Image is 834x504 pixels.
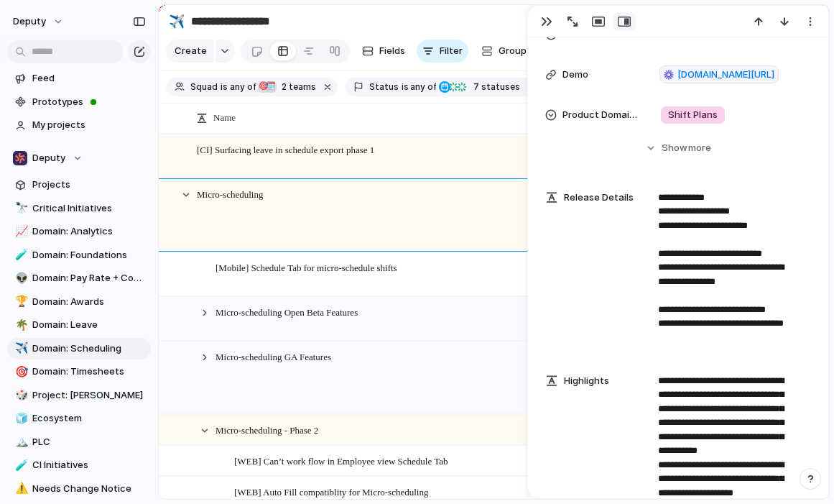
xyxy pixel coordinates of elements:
[15,293,25,310] div: 🏆
[169,12,185,31] div: ✈️
[437,79,523,95] button: 7 statuses
[356,40,411,63] button: Fields
[216,421,318,438] span: Micro-scheduling - Phase 2
[469,81,481,92] span: 7
[13,435,27,449] button: 🏔️
[32,201,146,216] span: Critical Initiatives
[32,458,146,472] span: CI Initiatives
[562,108,637,122] span: Product Domain Area
[564,374,609,388] span: Highlights
[13,201,27,216] button: 🔭
[15,364,25,380] div: 🎯
[15,480,25,497] div: ⚠️
[7,147,151,169] button: Deputy
[277,81,316,93] span: teams
[13,482,27,496] button: ⚠️
[190,81,218,93] span: Squad
[7,114,151,136] a: My projects
[32,365,146,379] span: Domain: Timesheets
[15,340,25,357] div: ✈️
[7,314,151,336] a: 🌴Domain: Leave
[7,431,151,453] a: 🏔️PLC
[474,40,534,63] button: Group
[15,434,25,450] div: 🏔️
[32,318,146,332] span: Domain: Leave
[417,40,468,63] button: Filter
[166,40,214,63] button: Create
[440,44,463,58] span: Filter
[7,338,151,359] a: ✈️Domain: Scheduling
[13,342,27,356] button: ✈️
[32,388,146,403] span: Project: [PERSON_NAME]
[13,224,27,239] button: 📈
[562,68,588,82] span: Demo
[15,387,25,403] div: 🎲
[662,141,687,155] span: Show
[469,81,520,93] span: statuses
[13,388,27,403] button: 🎲
[677,68,774,82] span: [DOMAIN_NAME][URL]
[659,65,779,84] a: [DOMAIN_NAME][URL]
[228,81,256,93] span: any of
[216,259,397,275] span: [Mobile] Schedule Tab for micro-schedule shifts
[7,408,151,429] a: 🧊Ecosystem
[197,185,263,202] span: Micro-scheduling
[7,244,151,266] a: 🧪Domain: Foundations
[197,141,374,157] span: [CI] Surfacing leave in schedule export phase 1
[15,411,25,427] div: 🧊
[175,44,207,58] span: Create
[13,248,27,262] button: 🧪
[32,178,146,192] span: Projects
[13,365,27,379] button: 🎯
[7,454,151,476] a: 🧪CI Initiatives
[15,317,25,334] div: 🌴
[32,224,146,239] span: Domain: Analytics
[258,81,269,93] div: 🎯
[7,385,151,406] div: 🎲Project: [PERSON_NAME]
[15,457,25,474] div: 🧪
[7,291,151,313] a: 🏆Domain: Awards
[7,91,151,113] a: Prototypes
[32,71,146,86] span: Feed
[7,198,151,219] a: 🔭Critical Initiatives
[32,151,65,165] span: Deputy
[265,81,277,93] div: 🗓️
[668,108,718,122] span: Shift Plans
[688,141,711,155] span: more
[32,411,146,426] span: Ecosystem
[399,79,440,95] button: isany of
[32,342,146,356] span: Domain: Scheduling
[221,81,228,93] span: is
[6,10,71,33] button: deputy
[564,191,634,205] span: Release Details
[7,221,151,242] a: 📈Domain: Analytics
[277,81,289,92] span: 2
[13,14,46,29] span: deputy
[13,318,27,332] button: 🌴
[7,267,151,289] a: 👽Domain: Pay Rate + Compliance
[15,270,25,287] div: 👽
[32,482,146,496] span: Needs Change Notice
[13,411,27,426] button: 🧊
[409,81,437,93] span: any of
[545,135,811,161] button: Showmore
[402,81,409,93] span: is
[7,478,151,500] a: ⚠️Needs Change Notice
[7,68,151,89] a: Feed
[32,295,146,309] span: Domain: Awards
[218,79,259,95] button: isany of
[13,458,27,472] button: 🧪
[216,348,331,365] span: Micro-scheduling GA Features
[32,118,146,132] span: My projects
[213,111,236,125] span: Name
[369,81,399,93] span: Status
[32,435,146,449] span: PLC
